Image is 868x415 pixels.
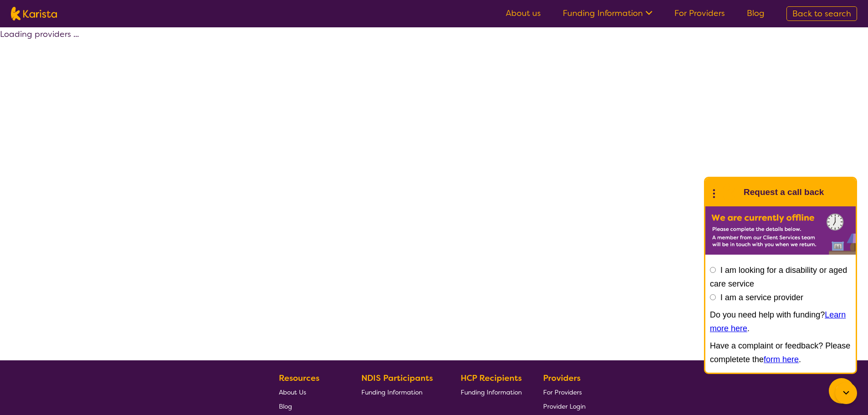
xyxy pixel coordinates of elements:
a: Blog [747,8,765,19]
b: HCP Recipients [461,373,522,384]
img: Karista offline chat form to request call back [705,206,856,255]
a: form here [764,355,799,364]
a: For Providers [674,8,725,19]
span: Blog [279,402,292,410]
span: Funding Information [361,388,422,396]
p: Do you need help with funding? . [710,308,851,335]
label: I am a service provider [720,293,803,302]
a: Funding Information [563,8,652,19]
b: Resources [279,373,319,384]
label: I am looking for a disability or aged care service [710,266,847,288]
img: Karista [720,183,738,201]
b: NDIS Participants [361,373,433,384]
h1: Request a call back [744,185,824,199]
a: Funding Information [361,385,440,399]
a: Blog [279,399,340,413]
span: For Providers [543,388,582,396]
p: Have a complaint or feedback? Please completete the . [710,339,851,366]
a: For Providers [543,385,586,399]
span: Provider Login [543,402,586,410]
a: Provider Login [543,399,586,413]
a: Funding Information [461,385,522,399]
span: Back to search [792,8,851,19]
a: About us [506,8,541,19]
span: Funding Information [461,388,522,396]
span: About Us [279,388,306,396]
a: Back to search [786,6,857,21]
button: Channel Menu [829,378,854,404]
a: About Us [279,385,340,399]
img: Karista logo [11,7,57,20]
b: Providers [543,373,580,384]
